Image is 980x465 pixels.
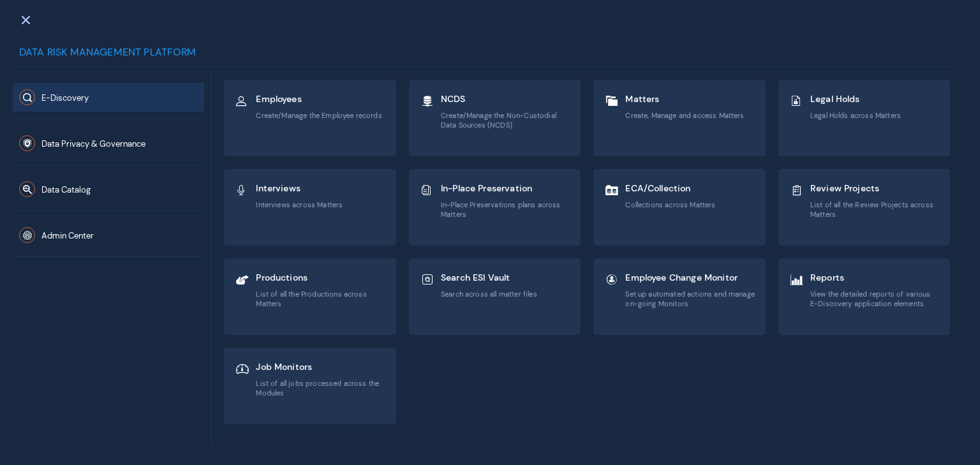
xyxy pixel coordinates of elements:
button: Data Catalog [13,175,204,203]
span: Collections across Matters [625,200,715,209]
span: Reports [810,272,940,283]
span: Legal Holds across Matters [810,111,901,120]
span: Job Monitors [256,361,385,373]
span: Interviews [256,182,343,194]
span: Employee Change Monitor [625,272,755,283]
span: Admin Center [41,230,94,241]
span: Create, Manage and access Matters [625,111,744,120]
span: Data Catalog [41,184,91,195]
span: Review Projects [810,182,940,194]
button: E-Discovery [13,83,204,112]
span: Search ESI Vault [441,272,537,283]
span: Set up automated actions and manage on-going Monitors [625,290,755,308]
span: Legal Holds [810,93,901,105]
span: List of all the Review Projects across Matters [810,200,940,219]
span: Interviews across Matters [256,200,343,209]
span: Search across all matter files [441,290,537,299]
span: E-Discovery [41,92,89,103]
span: List of all the Productions across Matters [256,290,385,308]
span: NCDS [441,93,570,105]
button: Admin Center [13,221,204,249]
span: Matters [625,93,744,105]
span: Create/Manage the Employee records [256,111,382,120]
span: ECA/Collection [625,182,715,194]
div: Data Risk Management Platform [13,45,954,67]
span: In-Place Preservation [441,182,570,194]
span: In-Place Preservations plans across Matters [441,200,570,219]
span: View the detailed reports of various E-Discovery application elements [810,290,940,308]
span: Productions [256,272,385,283]
span: List of all jobs processed across the Modules [256,379,385,397]
span: Employees [256,93,382,105]
span: Data Privacy & Governance [41,138,145,149]
button: Data Privacy & Governance [13,129,204,158]
span: Create/Manage the Non-Custodial Data Sources (NCDS) [441,111,570,129]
